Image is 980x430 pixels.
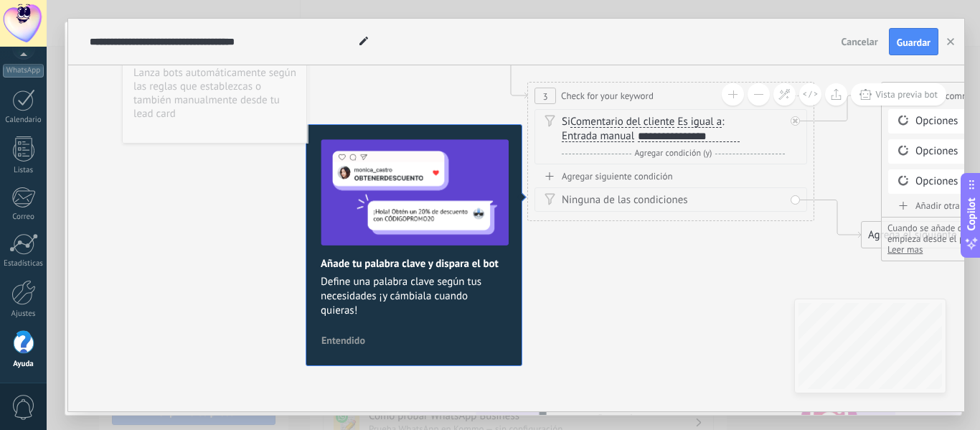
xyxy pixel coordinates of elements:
[836,31,884,52] button: Cancelar
[542,90,547,103] span: 3
[3,116,44,125] div: Calendario
[321,257,507,271] h2: Añade tu palabra clave y dispara el bot
[321,335,365,345] span: Entendido
[315,329,372,351] button: Entendido
[887,244,923,255] button: Leer mas
[3,64,44,78] div: WhatsApp
[889,28,938,55] button: Guardar
[3,166,44,175] div: Listas
[3,259,44,268] div: Estadísticas
[562,193,785,207] div: Ninguna de las condiciones
[875,88,938,101] span: Vista previa bot
[3,309,44,319] div: Ajustes
[562,131,634,142] span: Entrada manual
[562,115,785,144] div: Si :
[677,116,722,128] span: Es igual a
[631,148,716,159] span: Agregar condición (y)
[321,275,507,318] span: Define una palabra clave según tus necesidades ¡y cámbiala cuando quieras!
[3,212,44,222] div: Correo
[851,83,946,106] button: Vista previa bot
[964,197,979,230] span: Copilot
[570,116,674,128] span: Comentario del cliente
[887,243,923,256] span: Leer mas
[561,89,654,103] span: Check for your keyword
[842,35,878,48] span: Cancelar
[897,37,930,47] span: Guardar
[534,170,807,182] div: Agregar siguiente condición
[3,360,44,369] div: Ayuda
